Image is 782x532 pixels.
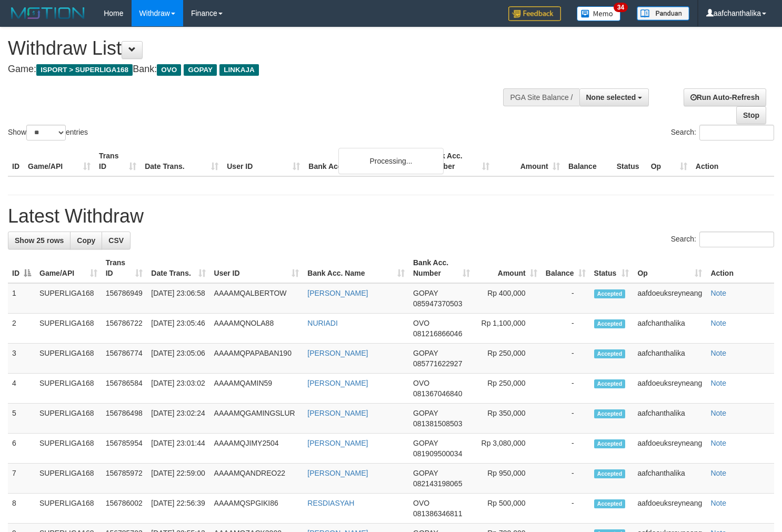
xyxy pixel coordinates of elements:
div: PGA Site Balance / [503,88,579,106]
label: Show entries [8,125,88,140]
span: Accepted [594,409,626,418]
th: Trans ID: activate to sort column ascending [102,253,147,283]
span: ISPORT > SUPERLIGA168 [36,64,133,76]
span: Copy 085771622927 to clipboard [413,359,462,368]
input: Search: [699,232,774,247]
th: Status [613,146,647,176]
td: SUPERLIGA168 [35,494,102,524]
th: ID [8,146,24,176]
td: [DATE] 22:56:39 [147,494,209,524]
th: Amount: activate to sort column ascending [474,253,541,283]
span: GOPAY [184,64,217,76]
span: Accepted [594,319,626,328]
a: Note [710,349,726,357]
th: User ID [223,146,304,176]
td: Rp 950,000 [474,464,541,494]
td: 3 [8,344,35,374]
a: Note [710,319,726,327]
span: OVO [413,499,429,507]
td: 156785972 [102,464,147,494]
span: GOPAY [413,349,438,357]
span: Show 25 rows [15,236,64,245]
td: [DATE] 23:06:58 [147,283,209,314]
td: AAAAMQALBERTOW [210,283,304,314]
td: [DATE] 23:01:44 [147,434,209,464]
th: Bank Acc. Name: activate to sort column ascending [303,253,409,283]
td: AAAAMQGAMINGSLUR [210,404,304,434]
span: None selected [586,93,636,102]
td: Rp 250,000 [474,344,541,374]
td: 156786584 [102,374,147,404]
td: 5 [8,404,35,434]
td: aafchanthalika [633,404,706,434]
span: CSV [108,236,124,245]
th: User ID: activate to sort column ascending [210,253,304,283]
span: LINKAJA [219,64,259,76]
span: Accepted [594,289,626,298]
td: 156785954 [102,434,147,464]
a: Note [710,379,726,387]
th: Op [647,146,691,176]
th: Bank Acc. Number: activate to sort column ascending [409,253,474,283]
a: Note [710,289,726,297]
a: Note [710,439,726,447]
span: Copy [77,236,95,245]
img: MOTION_logo.png [8,5,88,21]
a: RESDIASYAH [307,499,354,507]
span: Accepted [594,469,626,478]
a: Note [710,409,726,417]
span: Copy 081216866046 to clipboard [413,329,462,338]
td: AAAAMQANDREO22 [210,464,304,494]
button: None selected [579,88,649,106]
img: panduan.png [637,6,689,21]
a: Note [710,499,726,507]
td: 7 [8,464,35,494]
span: Copy 081386346811 to clipboard [413,509,462,518]
span: Accepted [594,499,626,508]
td: 156786722 [102,314,147,344]
td: [DATE] 22:59:00 [147,464,209,494]
td: AAAAMQSPGIKI86 [210,494,304,524]
span: 34 [614,3,628,12]
th: Action [706,253,774,283]
td: 4 [8,374,35,404]
td: aafdoeuksreyneang [633,374,706,404]
td: SUPERLIGA168 [35,434,102,464]
td: AAAAMQJIMY2504 [210,434,304,464]
td: aafdoeuksreyneang [633,494,706,524]
th: Trans ID [95,146,141,176]
a: Copy [70,232,102,249]
a: [PERSON_NAME] [307,439,368,447]
td: - [542,374,590,404]
td: Rp 3,080,000 [474,434,541,464]
span: Accepted [594,379,626,388]
td: - [542,283,590,314]
th: Balance: activate to sort column ascending [542,253,590,283]
td: SUPERLIGA168 [35,314,102,344]
td: - [542,494,590,524]
div: Processing... [338,148,444,174]
a: CSV [102,232,131,249]
span: OVO [157,64,181,76]
a: NURIADI [307,319,338,327]
td: 156786949 [102,283,147,314]
label: Search: [671,232,774,247]
select: Showentries [26,125,66,140]
th: Date Trans.: activate to sort column ascending [147,253,209,283]
th: Amount [494,146,564,176]
td: aafchanthalika [633,314,706,344]
a: [PERSON_NAME] [307,289,368,297]
td: - [542,404,590,434]
th: Op: activate to sort column ascending [633,253,706,283]
td: aafchanthalika [633,464,706,494]
img: Button%20Memo.svg [577,6,621,21]
th: Balance [564,146,613,176]
input: Search: [699,125,774,140]
th: Game/API: activate to sort column ascending [35,253,102,283]
span: OVO [413,379,429,387]
td: AAAAMQNOLA88 [210,314,304,344]
span: GOPAY [413,289,438,297]
img: Feedback.jpg [508,6,561,21]
td: - [542,314,590,344]
th: Action [691,146,774,176]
